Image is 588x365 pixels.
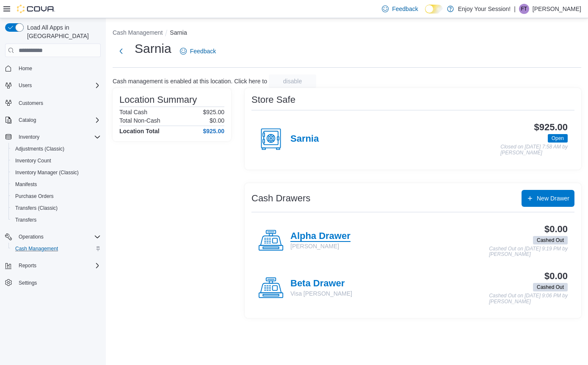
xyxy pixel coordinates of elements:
h4: Alpha Drawer [290,231,351,242]
span: Feedback [190,47,216,55]
h4: Beta Drawer [290,278,352,289]
span: Dark Mode [425,14,425,14]
img: Cova [17,5,55,13]
span: Adjustments (Classic) [15,145,64,152]
span: Load All Apps in [GEOGRAPHIC_DATA] [24,23,101,40]
span: Cashed Out [537,236,564,244]
button: Transfers [8,214,104,226]
p: | [514,4,516,14]
span: Inventory Manager (Classic) [15,169,79,176]
nav: An example of EuiBreadcrumbs [113,28,581,38]
span: Settings [15,277,101,288]
span: Home [19,65,32,72]
h3: Store Safe [251,95,295,105]
span: Operations [15,232,101,242]
h3: $0.00 [544,224,568,234]
span: Inventory Manager (Classic) [12,167,101,178]
button: Inventory [15,132,43,142]
a: Home [15,63,36,74]
button: Users [2,80,104,91]
p: Visa [PERSON_NAME] [290,289,352,298]
a: Feedback [177,43,219,60]
span: FT [521,4,527,14]
span: Catalog [19,117,36,123]
a: Settings [15,278,40,288]
p: Enjoy Your Session! [458,4,511,14]
a: Manifests [12,179,40,189]
span: Transfers [15,217,36,223]
button: Catalog [15,115,39,125]
span: Settings [19,280,37,286]
a: Customers [15,98,47,108]
button: Next [113,43,130,60]
span: Inventory Count [15,157,51,164]
span: Cash Management [15,245,58,252]
p: $925.00 [203,109,224,115]
h3: Location Summary [119,95,197,105]
input: Dark Mode [425,5,443,14]
span: Catalog [15,115,101,125]
button: Cash Management [8,243,104,255]
h4: $925.00 [203,128,224,134]
span: New Drawer [537,194,569,203]
span: disable [283,77,302,85]
span: Home [15,63,101,74]
a: Adjustments (Classic) [12,144,68,154]
a: Inventory Manager (Classic) [12,167,82,178]
p: Cashed Out on [DATE] 9:06 PM by [PERSON_NAME] [489,293,568,305]
span: Operations [19,233,44,240]
span: Cash Management [12,244,101,254]
h6: Total Non-Cash [119,117,160,124]
span: Users [19,82,32,89]
span: Purchase Orders [12,191,101,201]
p: [PERSON_NAME] [290,242,351,250]
button: Purchase Orders [8,190,104,202]
a: Transfers (Classic) [12,203,61,213]
span: Inventory Count [12,156,101,166]
span: Customers [19,100,43,107]
button: Adjustments (Classic) [8,143,104,155]
span: Manifests [15,181,37,188]
button: Reports [15,261,40,271]
span: Cashed Out [533,283,568,291]
p: Cash management is enabled at this location. Click here to [113,78,267,85]
h3: Cash Drawers [251,193,310,203]
button: Inventory Manager (Classic) [8,167,104,178]
span: Customers [15,97,101,108]
span: Reports [15,261,101,271]
span: Inventory [15,132,101,142]
button: Transfers (Classic) [8,202,104,214]
h3: $925.00 [534,122,568,132]
h6: Total Cash [119,109,147,115]
span: Open [548,134,568,143]
span: Feedback [392,5,418,13]
button: Customers [2,96,104,109]
button: New Drawer [522,190,574,207]
button: Catalog [2,114,104,126]
p: [PERSON_NAME] [533,4,581,14]
h4: Sarnia [290,134,319,145]
span: Purchase Orders [15,193,54,200]
button: Users [15,80,35,91]
button: Inventory Count [8,155,104,167]
p: Cashed Out on [DATE] 9:19 PM by [PERSON_NAME] [489,246,568,258]
div: Franky Thomas [519,4,529,14]
button: Operations [2,231,104,243]
a: Cash Management [12,244,61,254]
span: Manifests [12,179,101,189]
button: Settings [2,277,104,289]
button: disable [269,74,316,88]
button: Sarnia [170,29,187,36]
p: Closed on [DATE] 7:58 AM by [PERSON_NAME] [500,144,568,156]
button: Manifests [8,178,104,190]
a: Feedback [378,0,421,17]
h4: Location Total [119,128,160,134]
a: Transfers [12,215,40,225]
span: Cashed Out [537,283,564,291]
button: Home [2,62,104,74]
h3: $0.00 [544,271,568,281]
button: Reports [2,260,104,272]
a: Purchase Orders [12,191,57,201]
span: Inventory [19,134,39,140]
button: Cash Management [113,29,163,36]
